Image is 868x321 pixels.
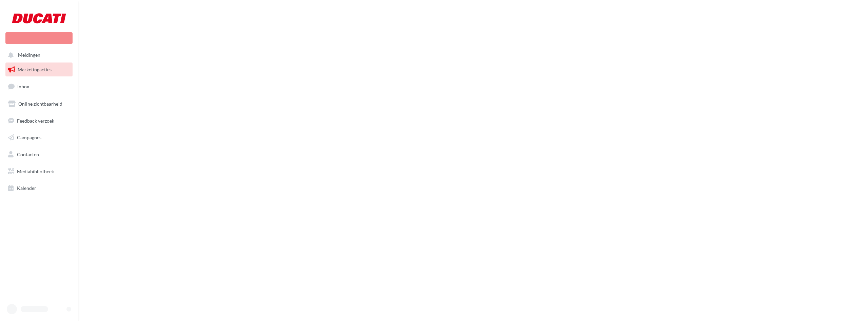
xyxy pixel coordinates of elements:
div: Nieuwe campagne [5,32,73,44]
span: Kalender [17,185,36,191]
a: Online zichtbaarheid [4,97,74,111]
span: Marketingacties [18,67,52,72]
a: Contacten [4,147,74,162]
span: Mediabibliotheek [17,168,54,174]
span: Meldingen [18,52,40,58]
span: Inbox [17,84,29,89]
a: Campagnes [4,130,74,145]
span: Feedback verzoek [17,118,54,123]
span: Online zichtbaarheid [18,101,62,107]
a: Mediabibliotheek [4,164,74,179]
span: Contacten [17,151,39,157]
span: Campagnes [17,135,41,140]
a: Feedback verzoek [4,114,74,128]
a: Kalender [4,181,74,195]
a: Marketingacties [4,63,74,77]
a: Inbox [4,79,74,94]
